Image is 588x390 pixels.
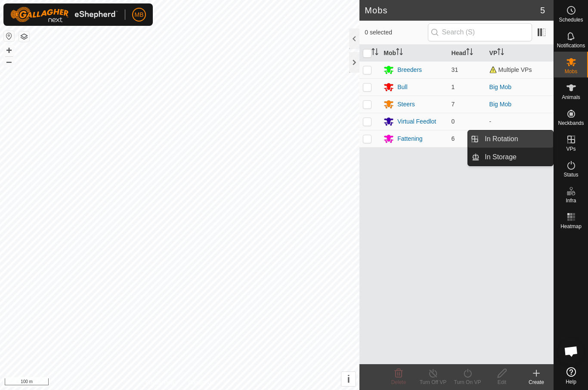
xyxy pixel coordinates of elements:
[448,45,486,62] th: Head
[397,65,422,74] div: Breeders
[452,135,455,142] span: 6
[489,101,511,108] a: Big Mob
[10,7,118,22] img: Gallagher Logo
[558,338,584,364] div: Open chat
[380,45,448,62] th: Mob
[519,378,554,386] div: Create
[466,50,473,56] p-sorticon: Activate to sort
[341,372,356,386] button: i
[468,130,553,148] li: In Rotation
[563,172,578,177] span: Status
[135,10,144,19] span: MB
[146,379,178,387] a: Privacy Policy
[391,379,406,385] span: Delete
[565,69,577,74] span: Mobs
[480,149,553,166] a: In Storage
[452,101,455,108] span: 7
[566,198,576,203] span: Infra
[347,373,350,385] span: i
[416,378,450,386] div: Turn Off VP
[566,146,576,152] span: VPs
[540,4,545,17] span: 5
[485,134,518,144] span: In Rotation
[486,45,554,62] th: VP
[4,45,14,56] button: +
[468,149,553,166] li: In Storage
[489,66,532,73] span: Multiple VPs
[566,379,576,384] span: Help
[371,50,378,56] p-sorticon: Activate to sort
[486,113,554,130] td: -
[558,121,584,126] span: Neckbands
[188,379,214,387] a: Contact Us
[452,118,455,125] span: 0
[485,152,517,162] span: In Storage
[397,100,415,109] div: Steers
[450,378,485,386] div: Turn On VP
[365,5,540,15] h2: Mobs
[397,117,436,126] div: Virtual Feedlot
[559,17,583,22] span: Schedules
[562,95,580,100] span: Animals
[557,43,585,48] span: Notifications
[452,84,455,90] span: 1
[489,84,511,90] a: Big Mob
[397,83,407,92] div: Bull
[480,130,553,148] a: In Rotation
[396,50,403,56] p-sorticon: Activate to sort
[554,364,588,388] a: Help
[4,31,14,41] button: Reset Map
[19,31,29,42] button: Map Layers
[428,23,532,41] input: Search (S)
[397,134,422,143] div: Fattening
[497,50,504,56] p-sorticon: Activate to sort
[485,378,519,386] div: Edit
[4,56,14,67] button: –
[365,28,427,37] span: 0 selected
[560,224,582,229] span: Heatmap
[452,66,458,73] span: 31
